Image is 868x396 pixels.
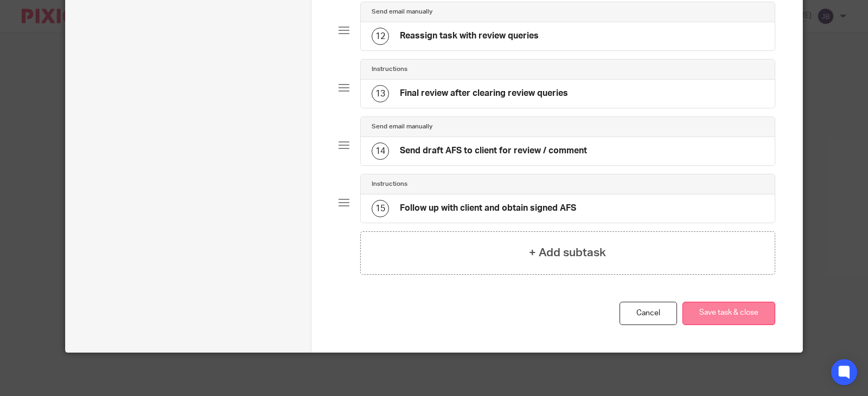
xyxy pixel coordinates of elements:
[400,203,576,214] h4: Follow up with client and obtain signed AFS
[372,200,389,217] div: 15
[620,302,677,325] a: Cancel
[372,122,432,131] h4: Send email manually
[529,244,606,261] h4: + Add subtask
[372,142,389,160] div: 14
[372,85,389,102] div: 13
[372,180,407,189] h4: Instructions
[400,145,587,157] h4: Send draft AFS to client for review / comment
[372,65,407,74] h4: Instructions
[682,302,775,325] button: Save task & close
[372,8,432,16] h4: Send email manually
[400,30,539,42] h4: Reassign task with review queries
[372,28,389,45] div: 12
[400,88,568,99] h4: Final review after clearing review queries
